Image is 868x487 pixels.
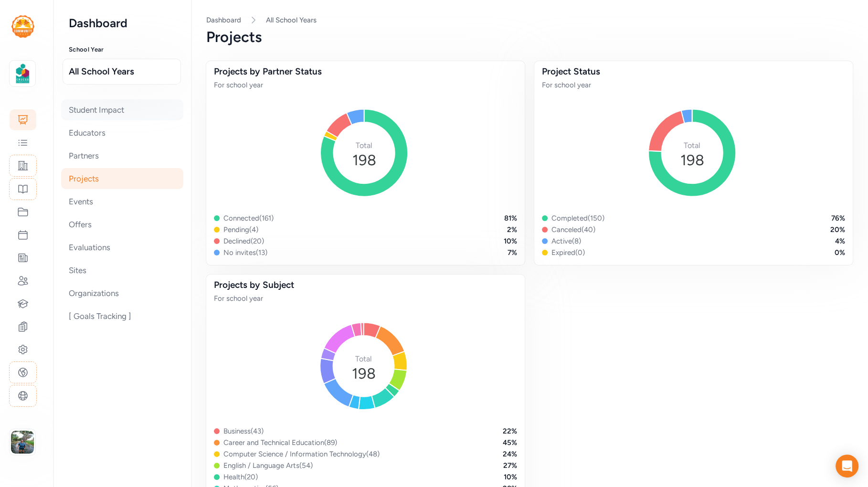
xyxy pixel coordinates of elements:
div: Active ( 8 ) [551,236,581,246]
div: 0 % [835,248,845,257]
div: Events [61,191,183,212]
div: Health ( 20 ) [223,472,258,482]
div: For school year [214,80,517,90]
div: [ Goals Tracking ] [61,306,183,327]
div: 4 % [835,236,845,246]
span: All School Years [69,65,175,78]
div: Educators [61,122,183,143]
button: All School Years [63,59,181,85]
nav: Breadcrumb [206,15,853,25]
a: Dashboard [206,16,241,24]
div: 22 % [503,426,517,436]
div: Projects by Subject [214,278,517,292]
div: Sites [61,260,183,281]
div: Student Impact [61,99,183,120]
div: 7 % [508,248,517,257]
div: Evaluations [61,237,183,258]
div: Project Status [542,65,845,78]
div: Connected ( 161 ) [223,213,274,223]
div: 10 % [504,236,517,246]
div: Projects [206,29,853,46]
div: 76 % [831,213,845,223]
div: No invites ( 13 ) [223,248,267,257]
h2: Dashboard [69,15,176,31]
img: logo [11,15,34,38]
div: Declined ( 20 ) [223,236,264,246]
div: 81 % [504,213,517,223]
div: Offers [61,214,183,235]
div: Completed ( 150 ) [551,213,604,223]
div: Organizations [61,283,183,304]
div: Expired ( 0 ) [551,248,585,257]
div: 45 % [503,438,517,447]
div: Computer Science / Information Technology ( 48 ) [223,449,380,459]
div: Pending ( 4 ) [223,225,258,234]
div: English / Language Arts ( 54 ) [223,461,313,470]
div: 27 % [503,461,517,470]
h3: School Year [69,46,176,53]
div: Partners [61,145,183,166]
div: Career and Technical Education ( 89 ) [223,438,337,447]
a: All School Years [266,15,317,25]
div: Projects by Partner Status [214,65,517,78]
img: logo [12,63,33,84]
div: Canceled ( 40 ) [551,225,595,234]
div: 20 % [830,225,845,234]
div: For school year [542,80,845,90]
div: 10 % [504,472,517,482]
div: 2 % [507,225,517,234]
div: Open Intercom Messenger [836,455,858,477]
div: Business ( 43 ) [223,426,264,436]
div: For school year [214,294,517,303]
div: Projects [61,168,183,189]
div: 24 % [503,449,517,459]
